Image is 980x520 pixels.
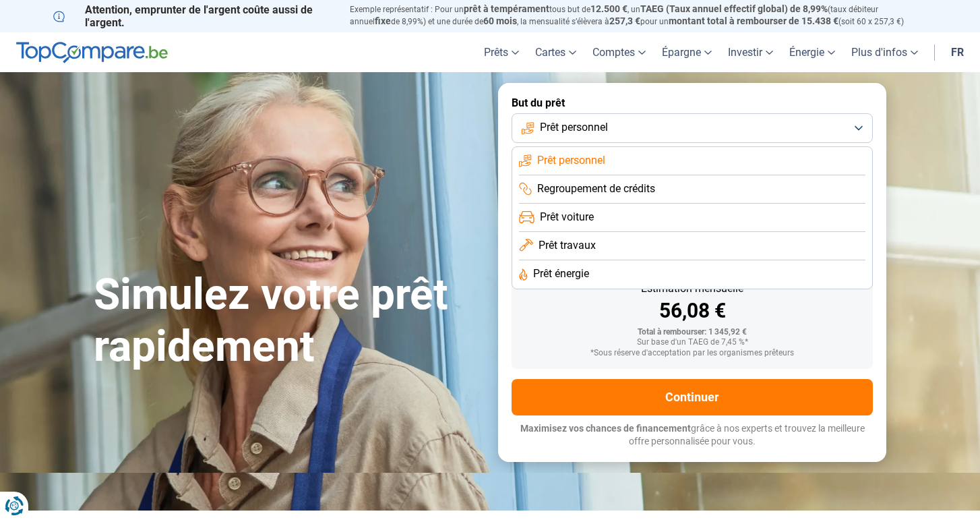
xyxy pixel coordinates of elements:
div: *Sous réserve d'acceptation par les organismes prêteurs [522,349,862,358]
span: fixe [375,16,391,26]
span: Prêt énergie [533,266,589,281]
div: Total à rembourser: 1 345,92 € [522,328,862,337]
span: Prêt voiture [540,210,594,225]
span: Prêt personnel [537,153,605,168]
span: 12.500 € [590,3,627,14]
a: Épargne [654,32,720,72]
div: Sur base d'un TAEG de 7,45 %* [522,338,862,347]
a: Énergie [781,32,843,72]
a: Comptes [584,32,654,72]
p: Exemple représentatif : Pour un tous but de , un (taux débiteur annuel de 8,99%) et une durée de ... [350,3,927,28]
button: Continuer [512,379,873,415]
a: Cartes [527,32,584,72]
p: Attention, emprunter de l'argent coûte aussi de l'argent. [53,3,334,29]
span: Prêt travaux [539,238,596,253]
p: grâce à nos experts et trouvez la meilleure offre personnalisée pour vous. [512,422,873,449]
span: montant total à rembourser de 15.438 € [669,16,838,26]
a: fr [943,32,972,72]
h1: Simulez votre prêt rapidement [94,269,482,373]
button: Prêt personnel [512,113,873,143]
span: 60 mois [483,16,517,26]
div: Estimation mensuelle [522,283,862,294]
label: But du prêt [512,96,873,109]
span: prêt à tempérament [464,3,549,14]
span: Maximisez vos chances de financement [520,423,691,434]
a: Prêts [476,32,527,72]
span: 257,3 € [609,16,640,26]
span: Prêt personnel [540,120,608,135]
img: TopCompare [16,42,168,63]
a: Plus d'infos [843,32,926,72]
span: TAEG (Taux annuel effectif global) de 8,99% [640,3,828,14]
span: Regroupement de crédits [537,181,655,196]
a: Investir [720,32,781,72]
div: 56,08 € [522,301,862,321]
